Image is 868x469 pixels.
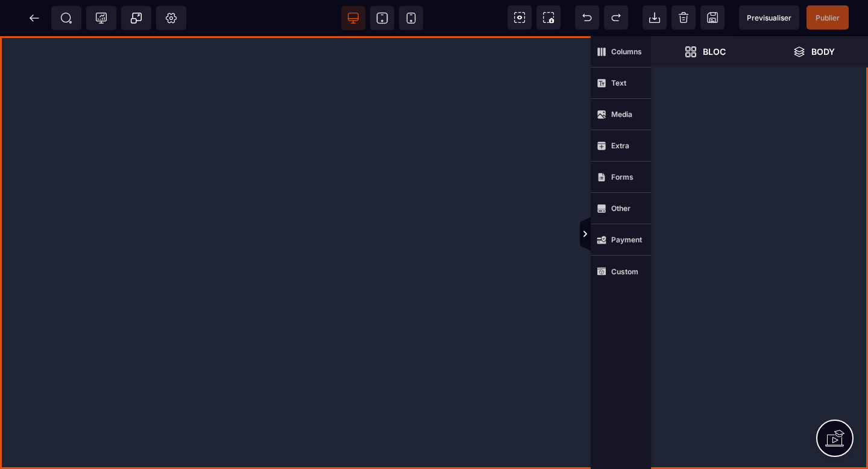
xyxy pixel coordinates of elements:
span: Preview [739,5,799,30]
strong: Custom [611,267,638,276]
strong: Columns [611,47,642,56]
span: Publier [816,13,840,22]
span: Tracking [95,12,107,24]
strong: Bloc [703,47,726,56]
span: SEO [60,12,72,24]
span: Open Blocks [651,36,759,68]
span: Popup [130,12,142,24]
strong: Media [611,110,632,119]
span: Setting Body [165,12,177,24]
span: Previsualiser [747,13,791,22]
strong: Payment [611,235,642,244]
span: Open Layer Manager [759,36,868,68]
span: View components [508,5,532,30]
strong: Extra [611,141,629,150]
strong: Forms [611,172,634,181]
strong: Other [611,204,631,213]
strong: Text [611,78,626,87]
span: Screenshot [536,5,561,30]
strong: Body [811,47,835,56]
